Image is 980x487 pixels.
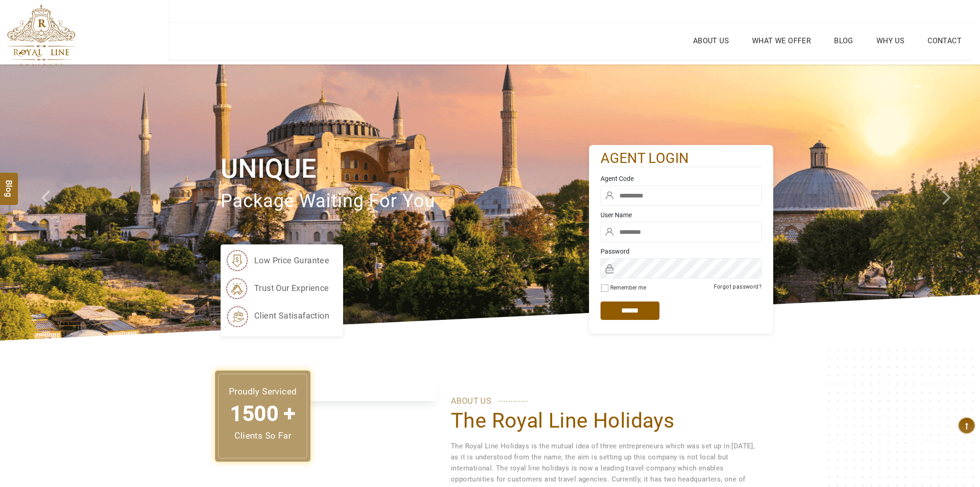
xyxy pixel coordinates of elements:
h1: Unique [221,151,589,186]
li: trust our exprience [225,277,329,300]
img: The Royal Line Holidays [7,4,76,66]
h2: agent login [601,150,762,168]
label: Password [601,247,762,256]
li: client satisafaction [225,304,329,327]
label: User Name [601,210,762,220]
label: Remember me [610,284,646,291]
a: Forgot password? [714,284,762,290]
span: Blog [3,180,15,187]
a: Blog [832,34,856,47]
span: ............ [498,392,528,406]
a: Why Us [874,34,907,47]
li: low price gurantee [225,249,329,272]
a: Check next image [931,64,980,341]
a: Check next prev [29,64,78,341]
a: About Us [691,34,731,47]
p: package waiting for you [221,186,589,217]
label: Agent Code [601,174,762,183]
h1: The Royal Line Holidays [451,408,759,434]
a: Contact [925,34,964,47]
p: ABOUT US [451,394,759,408]
a: What we Offer [750,34,813,47]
